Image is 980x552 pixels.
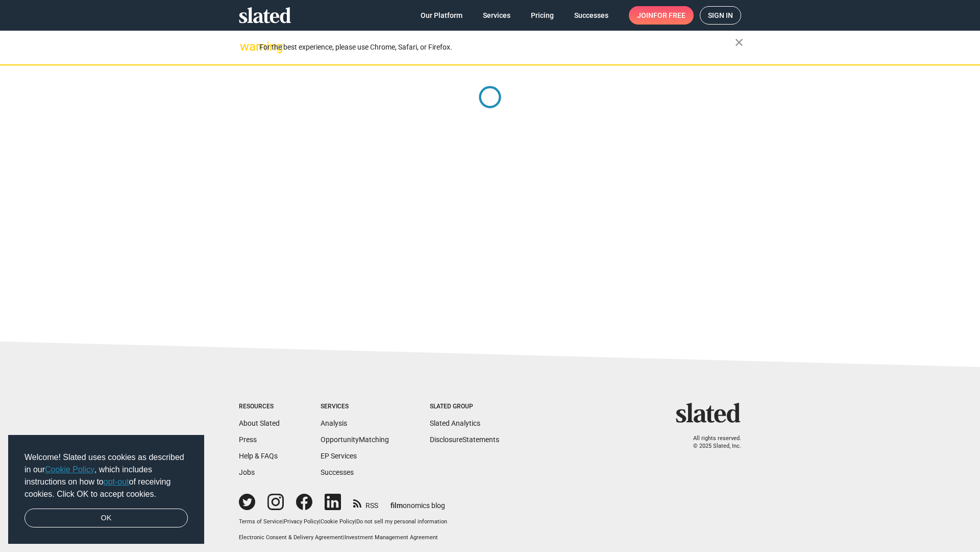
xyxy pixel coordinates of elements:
[239,403,280,411] div: Resources
[239,534,343,541] a: Electronic Consent & Delivery Agreement
[239,435,257,444] a: Press
[708,7,733,24] span: Sign in
[239,452,278,460] a: Help & FAQs
[345,534,438,541] a: Investment Management Agreement
[24,509,188,528] a: dismiss cookie message
[733,36,745,49] mat-icon: close
[321,403,389,411] div: Services
[321,452,357,460] a: EP Services
[531,6,554,25] span: Pricing
[421,6,462,25] span: Our Platform
[637,6,685,25] span: Join
[104,477,129,486] a: opt-out
[700,6,741,25] a: Sign in
[430,403,499,411] div: Slated Group
[24,451,188,500] span: Welcome! Slated uses cookies as described in our , which includes instructions on how to of recei...
[653,6,685,25] span: for free
[430,419,480,427] a: Slated Analytics
[523,6,562,25] a: Pricing
[483,6,510,25] span: Services
[319,518,321,525] span: |
[321,468,354,476] a: Successes
[574,6,608,25] span: Successes
[355,518,356,525] span: |
[390,493,445,511] a: filmonomics blog
[412,6,471,25] a: Our Platform
[239,419,280,427] a: About Slated
[343,534,345,541] span: |
[430,435,499,444] a: DisclosureStatements
[239,518,282,525] a: Terms of Service
[8,435,204,544] div: cookieconsent
[353,495,378,511] a: RSS
[390,501,403,510] span: film
[682,435,741,450] p: All rights reserved. © 2025 Slated, Inc.
[259,40,735,54] div: For the best experience, please use Chrome, Safari, or Firefox.
[284,518,319,525] a: Privacy Policy
[321,419,347,427] a: Analysis
[356,518,447,526] button: Do not sell my personal information
[321,435,389,444] a: OpportunityMatching
[321,518,355,525] a: Cookie Policy
[239,468,255,476] a: Jobs
[566,6,617,25] a: Successes
[240,40,252,53] mat-icon: warning
[629,6,694,25] a: Joinfor free
[45,465,94,474] a: Cookie Policy
[475,6,519,25] a: Services
[282,518,284,525] span: |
